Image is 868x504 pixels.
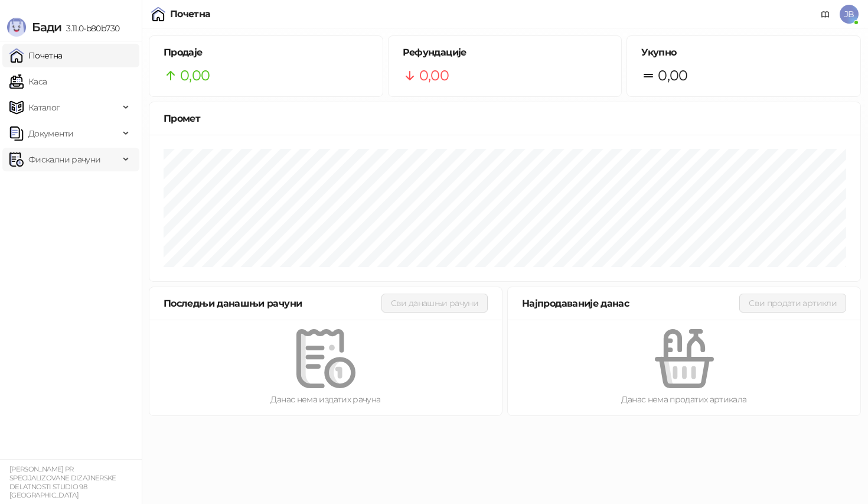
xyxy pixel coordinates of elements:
[180,64,210,87] span: 0,00
[7,18,26,37] img: Logo
[641,45,846,60] h5: Укупно
[32,20,61,34] span: Бади
[419,64,449,87] span: 0,00
[658,64,687,87] span: 0,00
[739,294,846,313] button: Сви продати артикли
[9,465,116,499] small: [PERSON_NAME] PR SPECIJALIZOVANE DIZAJNERSKE DELATNOSTI STUDIO 98 [GEOGRAPHIC_DATA]
[840,5,859,24] span: JB
[164,111,846,126] div: Промет
[164,45,368,60] h5: Продаје
[816,5,835,24] a: Документација
[527,393,841,406] div: Данас нема продатих артикала
[9,70,47,93] a: Каса
[164,296,381,311] div: Последњи данашњи рачуни
[381,294,488,313] button: Сви данашњи рачуни
[61,23,119,34] span: 3.11.0-b80b730
[403,45,608,60] h5: Рефундације
[28,148,100,171] span: Фискални рачуни
[522,296,739,311] div: Најпродаваније данас
[28,96,60,119] span: Каталог
[168,393,483,406] div: Данас нема издатих рачуна
[28,122,73,145] span: Документи
[170,9,211,19] div: Почетна
[9,44,63,67] a: Почетна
